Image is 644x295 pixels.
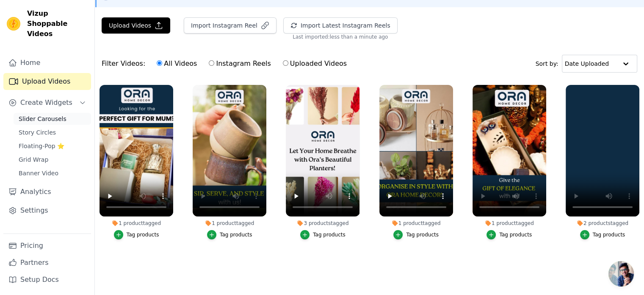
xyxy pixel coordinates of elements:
[608,261,634,287] a: Open chat
[7,17,20,31] img: Vizup
[14,126,91,138] a: Story Circles
[283,17,398,34] button: Import Latest Instagram Reels
[208,58,271,69] label: Instagram Reels
[184,17,276,34] button: Import Instagram Reel
[19,169,58,177] span: Banner Video
[379,220,453,227] div: 1 product tagged
[14,167,91,179] a: Banner Video
[283,60,288,66] input: Uploaded Videos
[102,17,170,34] button: Upload Videos
[193,220,266,227] div: 1 product tagged
[20,98,72,108] span: Create Widgets
[3,254,91,271] a: Partners
[157,60,162,66] input: All Videos
[19,128,56,137] span: Story Circles
[486,230,532,239] button: Tag products
[313,231,345,238] div: Tag products
[19,155,48,164] span: Grid Wrap
[286,220,359,227] div: 3 products tagged
[156,58,197,69] label: All Videos
[566,220,639,227] div: 2 products tagged
[100,220,173,227] div: 1 product tagged
[300,230,345,239] button: Tag products
[209,60,214,66] input: Instagram Reels
[393,230,439,239] button: Tag products
[220,231,252,238] div: Tag products
[3,202,91,219] a: Settings
[3,54,91,71] a: Home
[27,8,88,39] span: Vizup Shoppable Videos
[102,54,351,73] div: Filter Videos:
[3,237,91,254] a: Pricing
[580,230,625,239] button: Tag products
[14,154,91,166] a: Grid Wrap
[127,231,159,238] div: Tag products
[14,140,91,152] a: Floating-Pop ⭐
[114,230,159,239] button: Tag products
[3,183,91,200] a: Analytics
[293,34,388,40] span: Last imported: less than a minute ago
[3,73,91,90] a: Upload Videos
[499,231,532,238] div: Tag products
[14,113,91,125] a: Slider Carousels
[406,231,439,238] div: Tag products
[473,220,546,227] div: 1 product tagged
[19,115,66,123] span: Slider Carousels
[282,58,347,69] label: Uploaded Videos
[19,142,64,150] span: Floating-Pop ⭐
[3,94,91,111] button: Create Widgets
[536,55,638,73] div: Sort by:
[3,271,91,288] a: Setup Docs
[207,230,252,239] button: Tag products
[593,231,625,238] div: Tag products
